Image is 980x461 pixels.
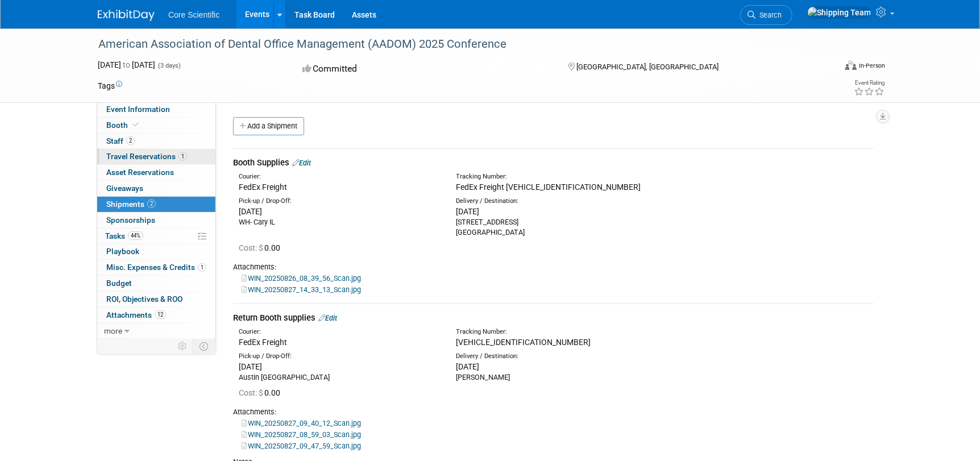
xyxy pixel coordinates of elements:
span: FedEx Freight [VEHICLE_IDENTIFICATION_NUMBER] [456,182,641,192]
a: Staff2 [97,134,215,149]
a: Giveaways [97,181,215,196]
div: Austin [GEOGRAPHIC_DATA] [239,372,439,383]
span: Asset Reservations [106,168,174,177]
img: ExhibitDay [98,10,155,21]
div: Delivery / Destination: [456,352,656,361]
a: Sponsorships [97,213,215,228]
div: American Association of Dental Office Management (AADOM) 2025 Conference [94,34,818,55]
a: Travel Reservations1 [97,149,215,164]
span: Booth [106,121,141,130]
span: 12 [155,310,166,319]
div: Event Format [768,59,885,76]
span: [DATE] [DATE] [98,60,155,69]
div: Attachments: [233,407,874,417]
span: Tasks [105,231,143,240]
a: Tasks44% [97,229,215,244]
span: Attachments [106,310,166,319]
span: Staff [106,136,135,146]
div: Pick-up / Drop-Off: [239,352,439,361]
span: 1 [178,152,187,161]
span: 0.00 [239,388,285,397]
a: WIN_20250827_14_33_13_Scan.jpg [242,285,361,294]
span: Budget [106,279,132,288]
a: ROI, Objectives & ROO [97,292,215,307]
div: Tracking Number: [456,172,711,181]
a: WIN_20250827_08_59_03_Scan.jpg [242,430,361,439]
div: [PERSON_NAME] [456,372,656,383]
div: [DATE] [239,206,439,217]
a: more [97,323,215,339]
span: 1 [198,263,206,272]
span: ROI, Objectives & ROO [106,294,182,304]
div: Tracking Number: [456,327,711,337]
a: WIN_20250827_09_40_12_Scan.jpg [242,419,361,427]
span: [VEHICLE_IDENTIFICATION_NUMBER] [456,338,591,347]
span: Playbook [106,247,139,256]
a: Edit [318,314,337,322]
td: Personalize Event Tab Strip [173,339,193,354]
span: Search [755,11,782,19]
a: Event Information [97,102,215,117]
div: FedEx Freight [239,181,439,193]
a: Edit [292,159,311,167]
a: Attachments12 [97,308,215,323]
div: Attachments: [233,262,874,272]
div: In-Person [858,61,885,70]
div: Booth Supplies [233,157,874,169]
a: Playbook [97,244,215,259]
td: Tags [98,80,122,92]
span: 44% [128,231,143,240]
img: Shipping Team [807,6,871,19]
a: Booth [97,118,215,133]
span: Shipments [106,200,156,209]
div: Courier: [239,172,439,181]
span: Travel Reservations [106,152,187,161]
td: Toggle Event Tabs [193,339,216,354]
span: Event Information [106,105,170,114]
div: [DATE] [456,361,656,372]
div: WH- Cary IL [239,217,439,227]
div: Delivery / Destination: [456,197,656,206]
div: FedEx Freight [239,337,439,348]
span: Cost: $ [239,388,264,397]
div: Pick-up / Drop-Off: [239,197,439,206]
i: Booth reservation complete [133,122,139,128]
div: Committed [299,59,550,79]
div: [DATE] [239,361,439,372]
a: Add a Shipment [233,117,304,135]
div: [DATE] [456,206,656,217]
span: Core Scientific [168,10,219,19]
span: Cost: $ [239,243,264,252]
span: 0.00 [239,243,285,252]
span: Giveaways [106,184,143,193]
img: Format-Inperson.png [845,61,857,70]
span: (3 days) [157,62,181,69]
a: Budget [97,276,215,291]
a: Misc. Expenses & Credits1 [97,260,215,275]
span: Misc. Expenses & Credits [106,263,206,272]
span: 2 [147,200,156,208]
span: [GEOGRAPHIC_DATA], [GEOGRAPHIC_DATA] [576,63,719,71]
a: Asset Reservations [97,165,215,180]
a: Shipments2 [97,197,215,212]
a: WIN_20250826_08_39_56_Scan.jpg [242,274,361,283]
span: 2 [126,136,135,145]
span: more [104,326,122,335]
div: Return Booth supplies [233,312,874,324]
span: Sponsorships [106,215,155,225]
a: Search [740,5,792,25]
a: WIN_20250827_09_47_59_Scan.jpg [242,442,361,450]
div: Event Rating [854,80,885,86]
span: to [121,60,132,69]
div: [STREET_ADDRESS] [GEOGRAPHIC_DATA] [456,217,656,238]
div: Courier: [239,327,439,337]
